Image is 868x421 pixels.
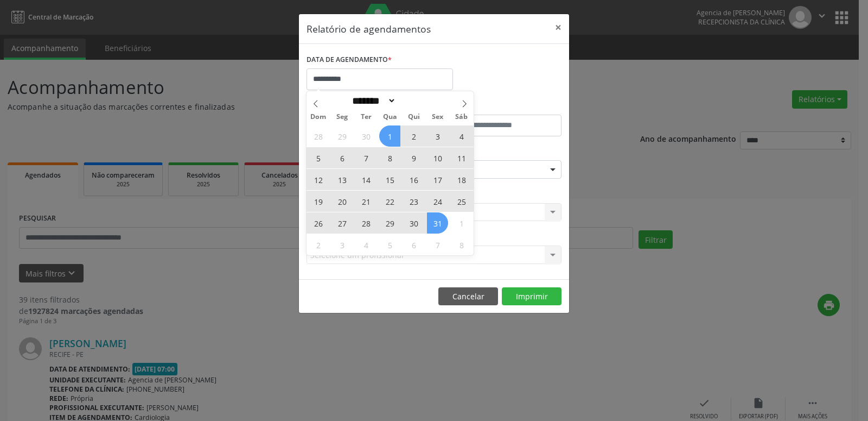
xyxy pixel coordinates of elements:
span: Novembro 2, 2025 [308,234,329,255]
button: Cancelar [438,287,498,306]
span: Seg [330,114,354,121]
span: Outubro 31, 2025 [427,212,448,234]
span: Novembro 6, 2025 [403,234,424,255]
span: Outubro 6, 2025 [331,147,353,168]
span: Outubro 20, 2025 [331,191,353,212]
span: Setembro 30, 2025 [355,125,376,147]
span: Outubro 26, 2025 [308,212,329,234]
label: DATA DE AGENDAMENTO [307,52,392,68]
span: Outubro 19, 2025 [308,191,329,212]
span: Outubro 18, 2025 [451,169,472,190]
span: Novembro 8, 2025 [451,234,472,255]
span: Outubro 16, 2025 [403,169,424,190]
span: Outubro 3, 2025 [427,125,448,147]
span: Outubro 7, 2025 [355,147,376,168]
span: Outubro 13, 2025 [331,169,353,190]
input: Year [396,95,432,106]
span: Outubro 29, 2025 [379,212,400,234]
span: Sáb [450,114,474,121]
span: Dom [307,114,330,121]
span: Outubro 22, 2025 [379,191,400,212]
button: Close [547,14,569,41]
span: Outubro 24, 2025 [427,191,448,212]
span: Qui [402,114,426,121]
span: Outubro 12, 2025 [308,169,329,190]
span: Setembro 29, 2025 [331,125,353,147]
span: Sex [426,114,450,121]
span: Outubro 8, 2025 [379,147,400,168]
label: ATÉ [437,98,561,115]
span: Outubro 23, 2025 [403,191,424,212]
span: Novembro 5, 2025 [379,234,400,255]
span: Outubro 9, 2025 [403,147,424,168]
span: Outubro 5, 2025 [308,147,329,168]
span: Outubro 14, 2025 [355,169,376,190]
span: Ter [354,114,378,121]
span: Outubro 30, 2025 [403,212,424,234]
button: Imprimir [502,287,561,306]
span: Outubro 4, 2025 [451,125,472,147]
span: Outubro 25, 2025 [451,191,472,212]
span: Outubro 2, 2025 [403,125,424,147]
span: Outubro 11, 2025 [451,147,472,168]
h5: Relatório de agendamentos [307,22,431,36]
span: Outubro 17, 2025 [427,169,448,190]
span: Outubro 15, 2025 [379,169,400,190]
span: Outubro 10, 2025 [427,147,448,168]
span: Outubro 21, 2025 [355,191,376,212]
span: Novembro 1, 2025 [451,212,472,234]
span: Novembro 7, 2025 [427,234,448,255]
select: Month [348,95,396,106]
span: Outubro 27, 2025 [331,212,353,234]
span: Novembro 3, 2025 [331,234,353,255]
span: Outubro 28, 2025 [355,212,376,234]
span: Qua [378,114,402,121]
span: Setembro 28, 2025 [308,125,329,147]
span: Outubro 1, 2025 [379,125,400,147]
span: Novembro 4, 2025 [355,234,376,255]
